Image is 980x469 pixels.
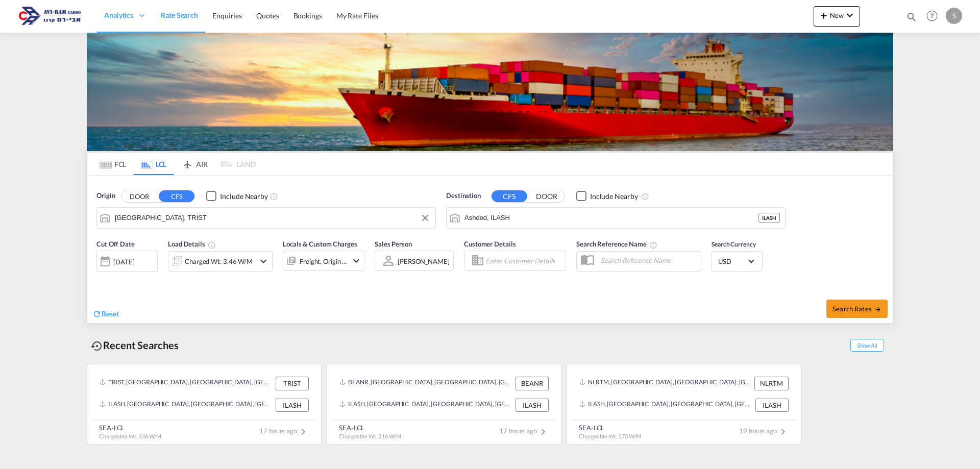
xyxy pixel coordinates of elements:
div: ILASH [755,399,789,412]
md-icon: icon-chevron-down [350,255,362,267]
div: TRIST [276,377,309,390]
span: Search Reference Name [576,240,657,248]
button: Clear Input [418,210,433,226]
md-checkbox: Checkbox No Ink [206,191,268,202]
md-select: Sales Person: SAAR ZEHAVIAN [397,254,451,268]
button: CFS [159,190,194,202]
span: Load Details [168,240,216,248]
md-select: Select Currency: $ USDUnited States Dollar [717,254,757,268]
div: S [946,8,962,24]
md-icon: icon-chevron-down [844,9,856,21]
div: ILASH [276,399,309,412]
div: ILASH [758,213,780,223]
md-checkbox: Checkbox No Ink [576,191,638,202]
span: Help [923,7,941,24]
span: Locals & Custom Charges [283,240,357,248]
md-icon: icon-chevron-right [537,426,549,438]
span: Search Currency [712,240,756,248]
md-icon: icon-plus 400-fg [818,9,830,21]
span: Sales Person [375,240,412,248]
div: Help [923,7,946,26]
span: Analytics [104,10,133,20]
div: [PERSON_NAME] [398,257,450,265]
md-icon: Unchecked: Ignores neighbouring ports when fetching rates.Checked : Includes neighbouring ports w... [641,192,649,201]
img: 166978e0a5f911edb4280f3c7a976193.png [15,5,84,28]
div: icon-refreshReset [92,309,119,320]
span: 17 hours ago [499,427,549,435]
md-tab-item: AIR [174,153,215,175]
div: SEA-LCL [579,423,641,432]
md-icon: Chargeable Weight [208,241,216,249]
div: Charged Wt: 3.46 W/Micon-chevron-down [168,251,273,271]
span: Show All [850,339,884,352]
md-icon: icon-chevron-down [257,255,269,267]
span: Destination [446,191,481,201]
span: Origin [96,191,115,201]
span: Rate Search [161,11,198,19]
span: 19 hours ago [739,427,789,435]
div: NLRTM [754,377,789,390]
span: 17 hours ago [259,427,309,435]
button: icon-plus 400-fgNewicon-chevron-down [814,6,860,27]
div: ILASH, Ashdod, Israel, Levante, Middle East [100,399,273,412]
md-icon: Your search will be saved by the below given name [649,241,657,249]
div: Origin DOOR CFS Checkbox No InkUnchecked: Ignores neighbouring ports when fetching rates.Checked ... [87,176,893,323]
span: USD [718,257,747,266]
span: Enquiries [212,11,242,20]
div: NLRTM, Rotterdam, Netherlands, Western Europe, Europe [579,377,752,390]
div: Include Nearby [220,191,268,202]
div: BEANR [516,377,549,390]
div: [DATE] [113,257,134,266]
input: Search by Port [464,210,758,226]
md-input-container: Istanbul, TRIST [97,208,435,228]
md-icon: Unchecked: Ignores neighbouring ports when fetching rates.Checked : Includes neighbouring ports w... [270,192,278,201]
md-input-container: Ashdod, ILASH [447,208,785,228]
span: Chargeable Wt. 2.16 W/M [339,433,401,439]
div: BEANR, Antwerp, Belgium, Western Europe, Europe [339,377,513,390]
span: Cut Off Date [96,240,135,248]
md-icon: icon-refresh [92,309,102,318]
div: SEA-LCL [99,423,161,432]
input: Search Reference Name [596,253,701,268]
div: SEA-LCL [339,423,401,432]
recent-search-card: TRIST, [GEOGRAPHIC_DATA], [GEOGRAPHIC_DATA], [GEOGRAPHIC_DATA], [GEOGRAPHIC_DATA] TRISTILASH, [GE... [87,364,322,445]
button: DOOR [121,190,157,202]
div: Freight Origin Destination [300,254,348,268]
md-tab-item: LCL [133,153,174,175]
md-icon: icon-airplane [181,158,193,166]
div: Include Nearby [590,191,638,202]
md-icon: icon-magnify [906,11,917,22]
div: ILASH, Ashdod, Israel, Levante, Middle East [579,399,753,412]
recent-search-card: NLRTM, [GEOGRAPHIC_DATA], [GEOGRAPHIC_DATA], [GEOGRAPHIC_DATA], [GEOGRAPHIC_DATA] NLRTMILASH, [GE... [567,364,801,445]
md-tab-item: FCL [92,153,133,175]
recent-search-card: BEANR, [GEOGRAPHIC_DATA], [GEOGRAPHIC_DATA], [GEOGRAPHIC_DATA], [GEOGRAPHIC_DATA] BEANRILASH, [GE... [327,364,561,445]
md-datepicker: Select [96,271,104,285]
div: Freight Origin Destinationicon-chevron-down [283,251,364,271]
div: icon-magnify [906,11,917,27]
div: TRIST, Istanbul, Türkiye, South West Asia, Asia Pacific [100,377,273,390]
span: Quotes [256,11,279,20]
span: New [818,11,856,19]
span: Search Rates [832,305,881,313]
md-icon: icon-chevron-right [777,426,789,438]
div: Recent Searches [87,334,183,357]
md-icon: icon-chevron-right [297,426,309,438]
input: Enter Customer Details [486,253,562,268]
div: Charged Wt: 3.46 W/M [185,254,253,268]
button: DOOR [529,190,565,202]
div: ILASH [516,399,549,412]
md-icon: icon-backup-restore [91,340,103,352]
input: Search by Port [115,210,430,226]
md-icon: icon-arrow-right [874,306,881,313]
div: ILASH, Ashdod, Israel, Levante, Middle East [339,399,513,412]
md-pagination-wrapper: Use the left and right arrow keys to navigate between tabs [92,153,256,175]
div: [DATE] [96,251,158,272]
span: My Rate Files [336,11,378,20]
span: Reset [102,309,119,318]
span: Bookings [293,11,322,20]
span: Chargeable Wt. 1.73 W/M [579,433,641,439]
span: Customer Details [464,240,516,248]
img: LCL+%26+FCL+BACKGROUND.png [87,33,893,151]
span: Chargeable Wt. 3.46 W/M [99,433,161,439]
